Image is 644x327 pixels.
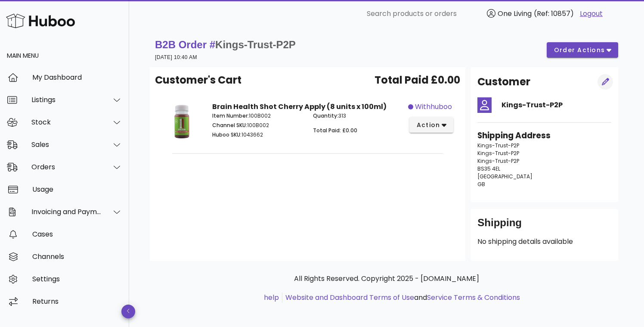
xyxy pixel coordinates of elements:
span: Kings-Trust-P2P [215,39,296,50]
p: 100B002 [212,121,303,129]
div: Returns [32,297,122,305]
li: and [282,293,520,303]
span: withhuboo [415,102,452,112]
span: Channel SKU: [212,121,247,129]
span: (Ref: 10857) [534,9,574,19]
div: Invoicing and Payments [31,208,102,216]
span: action [416,121,440,130]
div: Channels [32,252,122,261]
small: [DATE] 10:40 AM [155,54,197,60]
img: Product Image [162,102,202,142]
p: 100B002 [212,112,303,120]
span: Kings-Trust-P2P [477,142,519,149]
span: Kings-Trust-P2P [477,149,519,157]
a: Website and Dashboard Terms of Use [285,293,414,302]
h4: Kings-Trust-P2P [502,100,611,110]
span: One Living [498,9,532,19]
p: All Rights Reserved. Copyright 2025 - [DOMAIN_NAME] [157,274,616,284]
div: My Dashboard [32,73,122,81]
h3: Shipping Address [477,130,611,142]
a: help [264,293,279,302]
span: Total Paid £0.00 [375,72,460,88]
span: Customer's Cart [155,72,241,88]
span: Total Paid: £0.00 [313,127,357,134]
span: Huboo SKU: [212,131,241,138]
div: Listings [31,96,102,104]
p: 313 [313,112,403,120]
strong: Brain Health Shot Cherry Apply (8 units x 100ml) [212,102,387,112]
div: Usage [32,185,122,193]
div: Sales [31,140,102,149]
span: GB [477,181,485,188]
p: No shipping details available [477,237,611,247]
span: Quantity: [313,112,338,119]
strong: B2B Order # [155,39,296,50]
a: Logout [580,9,603,19]
img: Huboo Logo [6,12,75,30]
div: Settings [32,275,122,283]
span: Kings-Trust-P2P [477,157,519,165]
div: Shipping [477,216,611,237]
span: [GEOGRAPHIC_DATA] [477,173,533,180]
h2: Customer [477,74,530,90]
button: action [409,117,454,133]
span: order actions [554,46,605,55]
div: Stock [31,118,102,126]
div: Cases [32,230,122,238]
button: order actions [547,42,618,58]
div: Orders [31,163,102,171]
span: Item Number: [212,112,249,119]
p: 1043662 [212,131,303,139]
a: Service Terms & Conditions [427,293,520,302]
span: BS35 4EL [477,165,500,172]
